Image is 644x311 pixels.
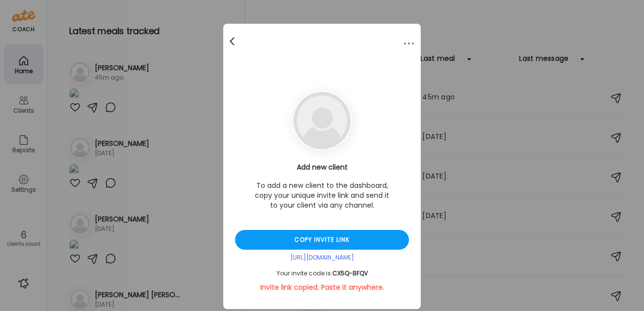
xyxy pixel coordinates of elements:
[293,92,351,149] img: bg-avatar-default.svg
[332,269,368,277] span: CX5Q-BFQV
[253,180,391,210] p: To add a new client to the dashboard, copy your unique invite link and send it to your client via...
[235,282,409,292] div: Invite link copied. Paste it anywhere.
[235,162,409,173] h3: Add new client
[235,230,409,250] div: Copy invite link
[235,254,409,262] div: [URL][DOMAIN_NAME]
[235,269,409,277] div: Your invite code is:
